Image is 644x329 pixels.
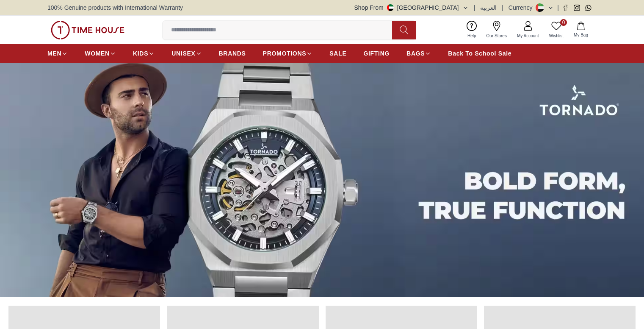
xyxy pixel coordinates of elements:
a: PROMOTIONS [263,46,313,61]
span: PROMOTIONS [263,49,307,58]
span: Back To School Sale [448,49,511,58]
span: | [557,3,559,12]
span: 100% Genuine products with International Warranty [47,3,183,12]
a: UNISEX [171,46,202,61]
img: United Arab Emirates [387,4,394,11]
span: GIFTING [363,49,390,58]
button: My Bag [569,20,593,40]
a: GIFTING [363,46,390,61]
a: Help [462,19,481,41]
button: العربية [480,3,497,12]
a: Our Stores [481,19,512,41]
a: KIDS [133,46,155,61]
img: ... [51,21,124,39]
span: My Bag [570,32,591,38]
a: Back To School Sale [448,46,511,61]
span: BAGS [406,49,425,58]
span: Wishlist [546,33,567,39]
span: My Account [514,33,542,39]
span: MEN [47,49,61,58]
a: Whatsapp [585,5,591,11]
span: | [502,3,503,12]
a: MEN [47,46,68,61]
a: WOMEN [85,46,116,61]
a: Instagram [574,5,580,11]
span: | [474,3,475,12]
a: BRANDS [219,46,246,61]
span: KIDS [133,49,148,58]
span: Help [464,33,480,39]
span: Our Stores [483,33,510,39]
a: 0Wishlist [544,19,569,41]
span: SALE [329,49,346,58]
span: BRANDS [219,49,246,58]
span: WOMEN [85,49,110,58]
div: Currency [509,3,536,12]
span: 0 [560,19,567,26]
a: SALE [329,46,346,61]
button: Shop From[GEOGRAPHIC_DATA] [354,3,469,12]
span: UNISEX [171,49,195,58]
a: Facebook [562,5,569,11]
a: BAGS [406,46,431,61]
